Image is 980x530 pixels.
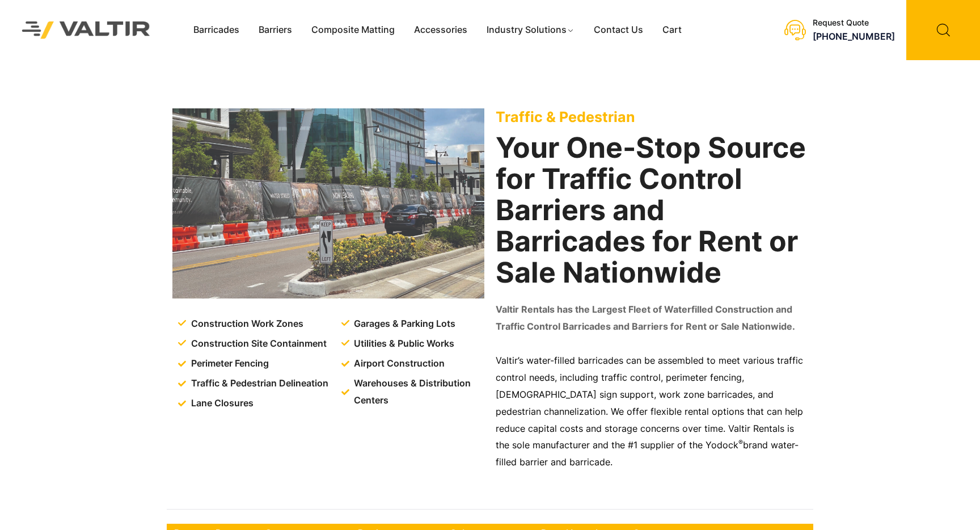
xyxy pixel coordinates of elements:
[351,375,487,409] span: Warehouses & Distribution Centers
[188,375,328,392] span: Traffic & Pedestrian Delineation
[496,132,808,288] h2: Your One-Stop Source for Traffic Control Barriers and Barricades for Rent or Sale Nationwide
[249,22,302,39] a: Barriers
[813,18,895,28] div: Request Quote
[496,108,808,125] p: Traffic & Pedestrian
[351,316,455,333] span: Garages & Parking Lots
[813,31,895,42] a: [PHONE_NUMBER]
[188,335,327,352] span: Construction Site Containment
[184,22,249,39] a: Barricades
[496,301,808,335] p: Valtir Rentals has the Largest Fleet of Waterfilled Construction and Traffic Control Barricades a...
[653,22,691,39] a: Cart
[738,438,743,447] sup: ®
[584,22,653,39] a: Contact Us
[302,22,404,39] a: Composite Matting
[496,352,808,471] p: Valtir’s water-filled barricades can be assembled to meet various traffic control needs, includin...
[351,355,445,372] span: Airport Construction
[351,335,454,352] span: Utilities & Public Works
[188,316,303,333] span: Construction Work Zones
[188,355,269,372] span: Perimeter Fencing
[404,22,477,39] a: Accessories
[188,395,254,412] span: Lane Closures
[477,22,584,39] a: Industry Solutions
[9,8,164,52] img: Valtir Rentals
